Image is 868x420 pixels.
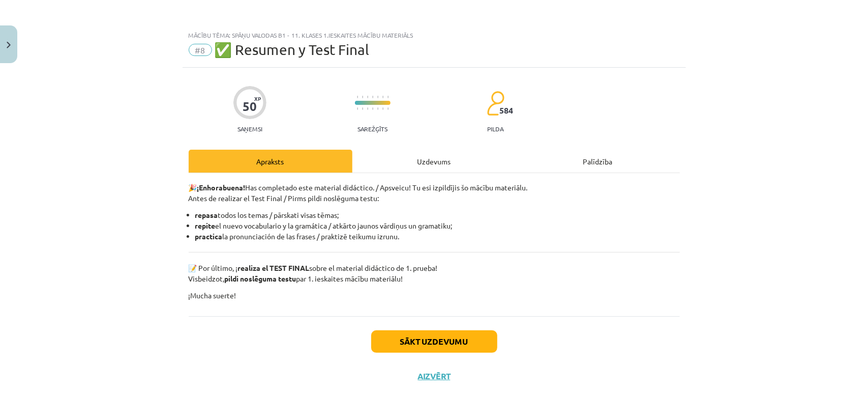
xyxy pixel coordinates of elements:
[254,96,261,101] span: XP
[189,32,680,39] div: Mācību tēma: Spāņu valodas b1 - 11. klases 1.ieskaites mācību materiāls
[487,91,504,116] img: students-c634bb4e5e11cddfef0936a35e636f08e4e9abd3cc4e673bd6f9a4125e45ecb1.svg
[243,99,257,114] div: 50
[499,106,513,115] span: 584
[367,107,368,110] img: icon-short-line-57e1e144782c952c97e751825c79c345078a6d821885a25fce030b3d8c18986b.svg
[415,371,454,381] button: Aizvērt
[195,231,680,242] li: la pronunciación de las frases / praktizē teikumu izrunu.
[189,182,680,204] p: 🎉 Has completado este material didáctico. / Apsveicu! Tu esi izpildījis šo mācību materiālu. Ante...
[367,96,368,98] img: icon-short-line-57e1e144782c952c97e751825c79c345078a6d821885a25fce030b3d8c18986b.svg
[189,150,352,173] div: Apraksts
[195,221,216,230] b: repite
[516,150,680,173] div: Palīdzība
[195,220,680,231] li: el nuevo vocabulario y la gramática / atkārto jaunos vārdiņus un gramatiku;
[215,41,370,58] span: ✅ Resumen y Test Final
[377,96,378,98] img: icon-short-line-57e1e144782c952c97e751825c79c345078a6d821885a25fce030b3d8c18986b.svg
[197,183,246,192] strong: ¡Enhorabuena!
[382,96,383,98] img: icon-short-line-57e1e144782c952c97e751825c79c345078a6d821885a25fce030b3d8c18986b.svg
[352,150,516,173] div: Uzdevums
[372,107,373,110] img: icon-short-line-57e1e144782c952c97e751825c79c345078a6d821885a25fce030b3d8c18986b.svg
[362,96,363,98] img: icon-short-line-57e1e144782c952c97e751825c79c345078a6d821885a25fce030b3d8c18986b.svg
[195,210,680,220] li: todos los temas / pārskati visas tēmas;
[189,263,680,284] p: 📝 Por último, ¡ sobre el material didáctico de 1. prueba! Visbeidzot, par 1. ieskaites mācību mat...
[357,96,358,98] img: icon-short-line-57e1e144782c952c97e751825c79c345078a6d821885a25fce030b3d8c18986b.svg
[357,107,358,110] img: icon-short-line-57e1e144782c952c97e751825c79c345078a6d821885a25fce030b3d8c18986b.svg
[225,274,296,283] strong: pildi noslēguma testu
[382,107,383,110] img: icon-short-line-57e1e144782c952c97e751825c79c345078a6d821885a25fce030b3d8c18986b.svg
[195,232,223,241] b: practica
[238,263,310,272] strong: realiza el TEST FINAL
[195,210,218,219] b: repasa
[487,125,503,132] p: pilda
[387,96,388,98] img: icon-short-line-57e1e144782c952c97e751825c79c345078a6d821885a25fce030b3d8c18986b.svg
[387,107,388,110] img: icon-short-line-57e1e144782c952c97e751825c79c345078a6d821885a25fce030b3d8c18986b.svg
[357,125,387,132] p: Sarežģīts
[377,107,378,110] img: icon-short-line-57e1e144782c952c97e751825c79c345078a6d821885a25fce030b3d8c18986b.svg
[372,96,373,98] img: icon-short-line-57e1e144782c952c97e751825c79c345078a6d821885a25fce030b3d8c18986b.svg
[189,290,680,301] p: ¡Mucha suerte!
[362,107,363,110] img: icon-short-line-57e1e144782c952c97e751825c79c345078a6d821885a25fce030b3d8c18986b.svg
[7,42,11,48] img: icon-close-lesson-0947bae3869378f0d4975bcd49f059093ad1ed9edebbc8119c70593378902aed.svg
[189,44,212,56] span: #8
[233,125,266,132] p: Saņemsi
[371,330,497,353] button: Sākt uzdevumu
